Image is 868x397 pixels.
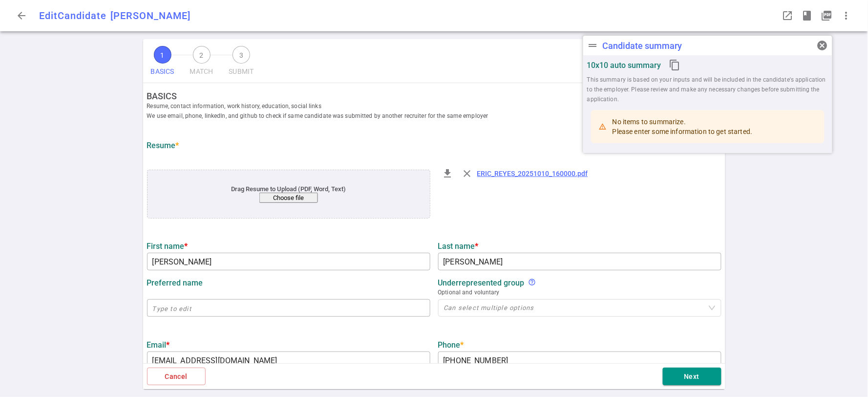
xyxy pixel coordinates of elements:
[458,164,477,183] div: Remove resume
[147,242,430,251] label: First name
[462,168,473,179] span: close
[259,193,318,203] button: Choose file
[663,368,721,386] button: Next
[147,278,203,287] strong: Preferred name
[438,278,525,287] strong: Underrepresented Group
[147,101,729,121] span: Resume, contact information, work history, education, social links We use email, phone, linkedIn,...
[438,340,721,350] label: Phone
[147,300,430,316] input: Type to edit
[802,10,813,22] span: book
[39,10,106,22] span: Edit Candidate
[147,91,729,101] strong: BASICS
[190,64,213,80] span: MATCH
[817,6,837,25] button: Open PDF in a popup
[151,64,174,80] span: BASICS
[438,353,721,368] input: Type to edit
[147,254,430,269] input: Type to edit
[193,46,211,64] span: 2
[110,10,191,22] span: [PERSON_NAME]
[147,353,430,368] input: Type to edit
[229,64,254,80] span: SUBMIT
[147,368,206,386] button: Cancel
[438,254,721,269] input: Type to edit
[438,287,721,297] span: Optional and voluntary
[154,46,171,64] span: 1
[778,6,798,25] button: Open LinkedIn as a popup
[529,278,536,286] i: help_outline
[16,10,27,22] span: arrow_back
[821,10,833,22] i: picture_as_pdf
[233,46,250,64] span: 3
[147,141,179,150] strong: Resume
[12,6,31,25] button: Go back
[477,170,588,177] a: ERIC_REYES_20251010_160000.pdf
[186,43,217,83] button: 2MATCH
[175,185,401,203] div: Drag Resume to Upload (PDF, Word, Text)
[438,164,458,183] div: Download resume file
[225,43,258,83] button: 3SUBMIT
[529,278,536,287] div: We support diversity and inclusion to create equitable futures and prohibit discrimination and ha...
[147,340,430,350] label: Email
[798,6,817,25] button: Open resume highlights in a popup
[147,43,178,83] button: 1BASICS
[147,170,430,219] div: application/pdf, application/msword, .pdf, .doc, .docx, .txt
[841,10,852,22] span: more_vert
[442,168,454,179] span: file_download
[438,242,721,251] label: Last name
[782,10,794,22] span: launch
